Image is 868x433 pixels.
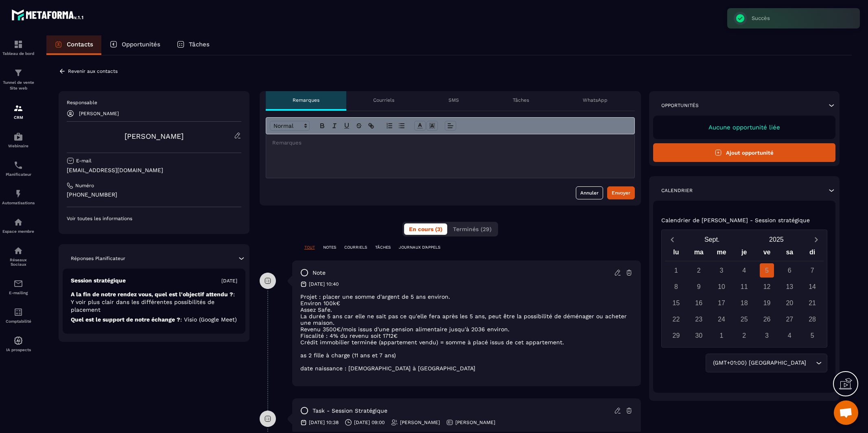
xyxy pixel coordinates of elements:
p: Revenir aux contacts [68,68,118,74]
p: task - Session stratégique [313,407,387,415]
div: 11 [737,280,751,294]
div: 2 [737,328,751,343]
a: [PERSON_NAME] [125,132,184,140]
img: formation [13,103,23,113]
p: Crédit immobilier terminée (appartement vendu) = somme à placé issus de cet appartement. [300,339,633,346]
div: 29 [669,328,683,343]
p: E-mail [76,157,92,164]
p: Contacts [67,41,93,48]
div: 10 [714,280,728,294]
p: Assez Safe. [300,306,633,313]
div: 22 [669,312,683,326]
button: Next month [809,234,824,245]
p: Tâches [513,97,529,103]
img: accountant [13,307,23,317]
p: Opportunités [661,102,699,109]
div: Search for option [706,354,827,372]
img: formation [13,39,23,49]
div: 1 [714,328,728,343]
p: Planificateur [2,172,35,177]
div: 3 [714,263,728,278]
p: Comptabilité [2,319,35,324]
button: Envoyer [607,186,635,199]
p: Projet : placer une somme d'argent de 5 ans environ. [300,293,633,300]
a: Ouvrir le chat [834,400,858,425]
div: 13 [783,280,797,294]
span: En cours (3) [409,226,442,232]
p: [DATE] 10:38 [309,419,339,426]
a: accountantaccountantComptabilité [2,301,35,330]
p: Environ 100k€ [300,300,633,306]
p: Aucune opportunité liée [661,124,828,131]
img: automations [13,132,23,142]
button: Ajout opportunité [653,143,836,162]
p: SMS [448,97,459,103]
div: 5 [760,263,774,278]
div: je [733,247,756,261]
a: Opportunités [101,35,168,55]
div: 15 [669,296,683,310]
p: Tableau de bord [2,51,35,56]
p: note [313,269,326,277]
p: Calendrier [661,187,693,194]
div: 25 [737,312,751,326]
img: social-network [13,246,23,256]
p: [DATE] [221,278,237,284]
a: formationformationTunnel de vente Site web [2,62,35,97]
p: [DATE] 09:00 [354,419,385,426]
div: me [710,247,733,261]
div: ve [756,247,778,261]
p: TOUT [304,245,315,250]
p: as 2 fille à charge (11 ans et 7 ans) [300,352,633,359]
button: Terminés (29) [448,223,496,235]
p: Espace membre [2,229,35,234]
div: 5 [805,328,820,343]
p: E-mailing [2,291,35,295]
p: Réseaux Sociaux [2,258,35,267]
p: Calendrier de [PERSON_NAME] - Session stratégique [661,217,810,223]
p: COURRIELS [344,245,367,250]
span: (GMT+01:00) [GEOGRAPHIC_DATA] [711,359,808,367]
button: Open years overlay [744,232,809,247]
p: [PERSON_NAME] [400,419,440,426]
button: Previous month [665,234,680,245]
button: Annuler [576,186,603,199]
p: IA prospects [2,348,35,352]
span: : Visio (Google Meet) [180,316,237,323]
p: Session stratégique [71,277,126,284]
div: ma [687,247,710,261]
p: A la fin de notre rendez vous, quel est l'objectif attendu ? [71,291,237,314]
img: scheduler [13,160,23,170]
input: Search for option [808,359,814,367]
div: 1 [669,263,683,278]
div: lu [665,247,688,261]
a: formationformationCRM [2,97,35,126]
p: Voir toutes les informations [67,215,241,222]
p: Remarques [293,97,319,103]
a: automationsautomationsWebinaire [2,126,35,154]
p: Fiscalité : 4% du revenu soit 1712€ [300,332,633,339]
a: schedulerschedulerPlanificateur [2,154,35,183]
div: 21 [805,296,820,310]
img: automations [13,336,23,346]
div: 4 [783,328,797,343]
p: WhatsApp [583,97,608,103]
a: social-networksocial-networkRéseaux Sociaux [2,240,35,273]
p: Webinaire [2,144,35,148]
img: logo [11,7,85,22]
p: Tunnel de vente Site web [2,80,35,91]
div: 26 [760,312,774,326]
img: email [13,279,23,289]
p: CRM [2,115,35,120]
p: Revenu 3500€/mois issus d'une pension alimentaire jusqu'à 2036 environ. [300,326,633,332]
div: 30 [692,328,706,343]
div: 9 [692,280,706,294]
p: [PHONE_NUMBER] [67,191,241,199]
div: Calendar wrapper [665,247,824,343]
span: Terminés (29) [453,226,492,232]
p: date naissance : [DEMOGRAPHIC_DATA] à [GEOGRAPHIC_DATA] [300,365,633,372]
a: Contacts [46,35,101,55]
div: 19 [760,296,774,310]
div: Envoyer [612,189,630,197]
p: Quel est le support de notre échange ? [71,316,237,324]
